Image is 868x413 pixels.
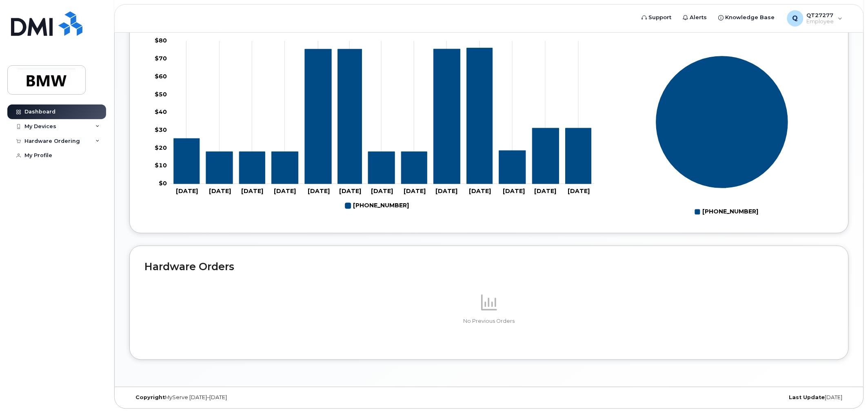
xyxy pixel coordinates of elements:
[649,13,672,22] span: Support
[155,162,167,169] tspan: $10
[129,395,369,401] div: MyServe [DATE]–[DATE]
[155,37,595,212] g: Chart
[144,318,834,325] p: No Previous Orders
[793,13,798,23] span: Q
[789,395,825,401] strong: Last Update
[656,56,789,218] g: Chart
[155,73,167,80] tspan: $60
[274,187,296,195] tspan: [DATE]
[308,187,330,195] tspan: [DATE]
[176,187,198,195] tspan: [DATE]
[503,187,525,195] tspan: [DATE]
[340,187,362,195] tspan: [DATE]
[695,205,759,219] g: Legend
[832,377,862,407] iframe: Messenger Launcher
[469,187,491,195] tspan: [DATE]
[677,9,713,26] a: Alerts
[568,187,590,195] tspan: [DATE]
[656,56,789,189] g: Series
[436,187,458,195] tspan: [DATE]
[713,9,781,26] a: Knowledge Base
[807,12,834,18] span: QT27277
[345,199,409,213] g: 864-337-4410
[726,13,775,22] span: Knowledge Base
[242,187,264,195] tspan: [DATE]
[155,90,167,98] tspan: $50
[636,9,677,26] a: Support
[345,199,409,213] g: Legend
[155,55,167,62] tspan: $70
[609,395,849,401] div: [DATE]
[690,13,707,22] span: Alerts
[155,126,167,133] tspan: $30
[155,108,167,115] tspan: $40
[159,180,167,187] tspan: $0
[135,395,165,401] strong: Copyright
[155,37,167,44] tspan: $80
[144,261,834,273] h2: Hardware Orders
[807,18,834,25] span: Employee
[209,187,231,195] tspan: [DATE]
[781,10,848,27] div: QT27277
[404,187,426,195] tspan: [DATE]
[535,187,557,195] tspan: [DATE]
[371,187,393,195] tspan: [DATE]
[155,144,167,151] tspan: $20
